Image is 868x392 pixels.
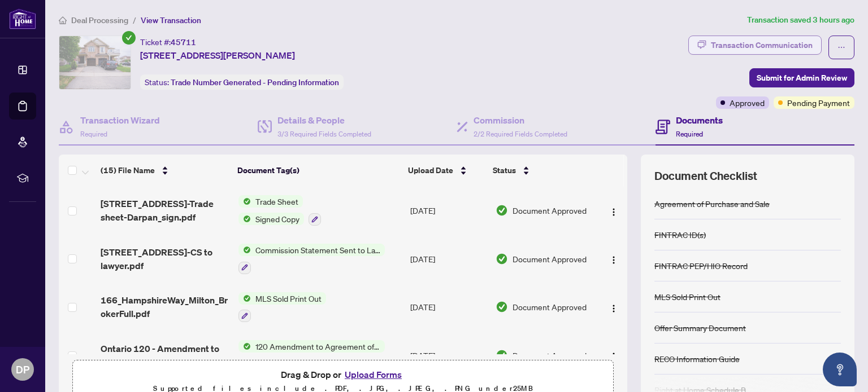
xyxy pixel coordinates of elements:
[238,292,251,305] img: Status Icon
[101,164,155,177] span: (15) File Name
[96,155,233,186] th: (15) File Name
[141,15,201,25] span: View Transaction
[251,213,304,225] span: Signed Copy
[513,253,587,265] span: Document Approved
[238,340,385,371] button: Status Icon120 Amendment to Agreement of Purchase and Sale
[238,340,251,353] img: Status Icon
[140,49,295,62] span: [STREET_ADDRESS][PERSON_NAME]
[277,113,371,127] h4: Details & People
[757,69,847,87] span: Submit for Admin Review
[408,164,453,177] span: Upload Date
[122,31,136,45] span: check-circle
[654,321,746,334] div: Offer Summary Document
[251,195,303,208] span: Trade Sheet
[406,283,491,332] td: [DATE]
[406,331,491,380] td: [DATE]
[605,250,623,268] button: Logo
[654,228,706,241] div: FINTRAC ID(s)
[406,186,491,235] td: [DATE]
[676,130,703,138] span: Required
[496,349,508,362] img: Document Status
[238,244,385,274] button: Status IconCommission Statement Sent to Lawyer
[101,293,229,320] span: 166_HampshireWay_Milton_BrokerFull.pdf
[9,8,36,29] img: logo
[609,304,618,313] img: Logo
[238,195,321,226] button: Status IconTrade SheetStatus IconSigned Copy
[238,244,251,256] img: Status Icon
[171,37,196,47] span: 45711
[609,352,618,361] img: Logo
[823,353,857,386] button: Open asap
[496,204,508,217] img: Document Status
[140,36,196,49] div: Ticket #:
[101,197,229,224] span: [STREET_ADDRESS]-Trade sheet-Darpan_sign.pdf
[101,245,229,272] span: [STREET_ADDRESS]-CS to lawyer.pdf
[711,36,813,54] div: Transaction Communication
[496,301,508,313] img: Document Status
[251,292,326,305] span: MLS Sold Print Out
[71,15,128,25] span: Deal Processing
[403,155,488,186] th: Upload Date
[609,208,618,217] img: Logo
[605,201,623,219] button: Logo
[654,290,721,303] div: MLS Sold Print Out
[133,14,136,27] li: /
[140,74,344,90] div: Status:
[730,96,765,109] span: Approved
[605,298,623,316] button: Logo
[688,36,822,55] button: Transaction Communication
[747,14,854,27] article: Transaction saved 3 hours ago
[513,349,587,362] span: Document Approved
[654,353,740,365] div: RECO Information Guide
[233,155,403,186] th: Document Tag(s)
[80,113,160,127] h4: Transaction Wizard
[238,195,251,208] img: Status Icon
[493,164,516,177] span: Status
[59,16,67,24] span: home
[281,367,405,382] span: Drag & Drop or
[171,77,339,87] span: Trade Number Generated - Pending Information
[277,130,371,138] span: 3/3 Required Fields Completed
[605,346,623,364] button: Logo
[654,168,757,184] span: Document Checklist
[251,244,385,256] span: Commission Statement Sent to Lawyer
[80,130,107,138] span: Required
[749,68,854,87] button: Submit for Admin Review
[474,113,567,127] h4: Commission
[16,362,29,377] span: DP
[251,340,385,353] span: 120 Amendment to Agreement of Purchase and Sale
[513,301,587,313] span: Document Approved
[654,259,748,272] div: FINTRAC PEP/HIO Record
[406,235,491,283] td: [DATE]
[341,367,405,382] button: Upload Forms
[787,96,850,109] span: Pending Payment
[654,197,770,210] div: Agreement of Purchase and Sale
[474,130,567,138] span: 2/2 Required Fields Completed
[676,113,723,127] h4: Documents
[609,256,618,265] img: Logo
[513,204,587,217] span: Document Approved
[238,292,326,323] button: Status IconMLS Sold Print Out
[238,213,251,225] img: Status Icon
[59,36,131,89] img: IMG-W12170957_1.jpg
[496,253,508,265] img: Document Status
[488,155,594,186] th: Status
[837,43,845,51] span: ellipsis
[101,342,229,369] span: Ontario 120 - Amendment to Agreement of Purchase and Sale_Purchaser.pdf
